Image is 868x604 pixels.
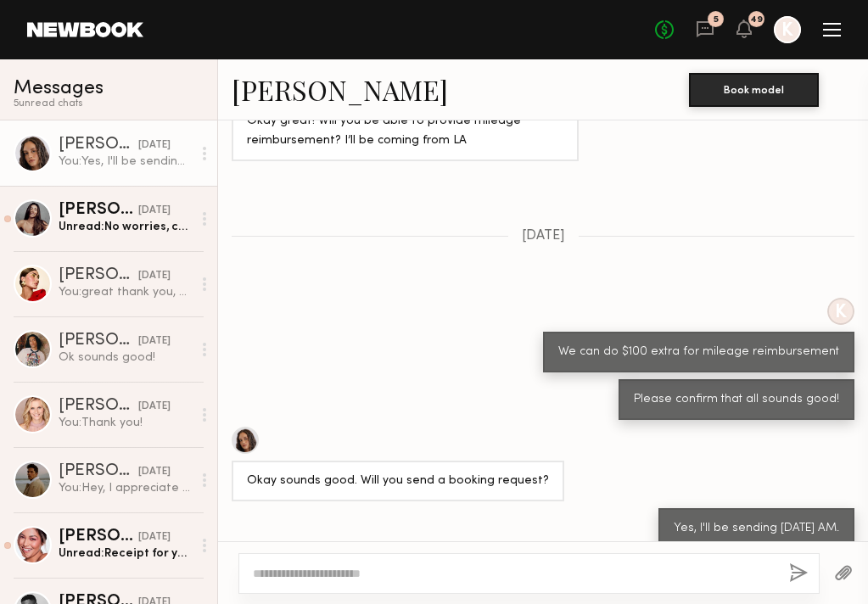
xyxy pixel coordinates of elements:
[558,343,839,362] div: We can do $100 extra for mileage reimbursement
[138,464,171,480] div: [DATE]
[232,71,448,108] a: [PERSON_NAME]
[138,268,171,284] div: [DATE]
[59,284,192,300] div: You: great thank you, please hold
[696,20,714,41] a: 5
[59,137,138,154] div: [PERSON_NAME]
[247,472,549,491] div: Okay sounds good. Will you send a booking request?
[247,112,563,151] div: Okay great! Will you be able to provide mileage reimbursement? I’ll be coming from LA
[59,480,192,496] div: You: Hey, I appreciate you following up and letting us know! You can be released. Thanks!
[59,463,138,480] div: [PERSON_NAME]
[59,267,138,284] div: [PERSON_NAME]
[689,81,819,96] a: Book model
[59,350,192,366] div: Ok sounds good!
[59,415,192,431] div: You: Thank you!
[59,219,192,235] div: Unread: No worries, completely understand
[774,16,801,43] a: K
[674,519,839,539] div: Yes, I'll be sending [DATE] AM.
[59,154,192,170] div: You: Yes, I'll be sending [DATE] AM.
[59,202,138,219] div: [PERSON_NAME]
[522,229,565,243] span: [DATE]
[59,398,138,415] div: [PERSON_NAME]
[714,15,719,25] div: 5
[750,15,763,25] div: 49
[59,528,138,545] div: [PERSON_NAME]
[59,333,138,350] div: [PERSON_NAME] S.
[14,79,104,98] span: Messages
[59,545,192,562] div: Unread: Receipt for your records!
[138,333,171,350] div: [DATE]
[634,390,839,410] div: Please confirm that all sounds good!
[138,529,171,545] div: [DATE]
[138,399,171,415] div: [DATE]
[138,203,171,219] div: [DATE]
[138,137,171,154] div: [DATE]
[689,73,819,107] button: Book model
